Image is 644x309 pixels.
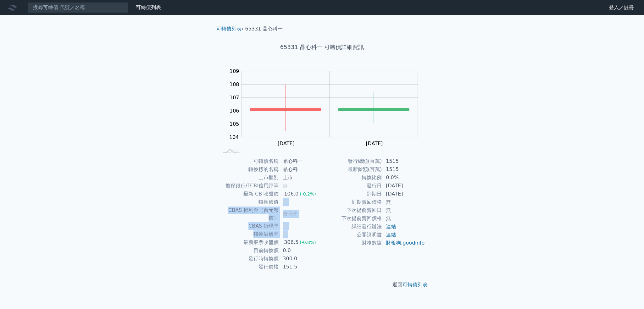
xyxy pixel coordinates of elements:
li: 65331 晶心科一 [245,25,283,33]
td: 轉換比例 [322,174,382,182]
td: [DATE] [382,182,425,190]
td: [DATE] [382,190,425,198]
td: CBAS 折現率 [219,222,279,230]
td: 發行日 [322,182,382,190]
td: 1515 [382,157,425,165]
td: 晶心科 [279,165,322,174]
tspan: 107 [230,95,239,101]
tspan: 108 [230,81,239,87]
span: (-0.8%) [300,240,316,245]
td: 發行總額(百萬) [322,157,382,165]
td: 無 [382,206,425,214]
td: 0.0% [382,174,425,182]
td: 轉換標的名稱 [219,165,279,174]
td: 公開說明書 [322,231,382,239]
td: 轉換溢價率 [219,230,279,238]
td: 151.5 [279,263,322,271]
tspan: 104 [229,134,239,140]
td: 最新股票收盤價 [219,238,279,246]
tspan: [DATE] [366,141,383,146]
td: 詳細發行辦法 [322,223,382,231]
td: 下次提前賣回價格 [322,214,382,223]
td: 上市櫃別 [219,174,279,182]
td: , [382,239,425,247]
div: 306.5 [283,239,300,246]
td: 無 [382,214,425,223]
td: 發行價格 [219,263,279,271]
td: 0.0 [279,246,322,255]
h1: 65331 晶心科一 可轉債詳細資訊 [211,43,433,52]
td: 300.0 [279,255,322,263]
input: 搜尋可轉債 代號／名稱 [28,2,128,13]
span: 無 [283,223,288,229]
td: 目前轉換價 [219,246,279,255]
td: 1515 [382,165,425,174]
span: 無承作 [283,211,298,217]
td: 發行時轉換價 [219,255,279,263]
td: 擔保銀行/TCRI信用評等 [219,182,279,190]
span: (-0.2%) [300,191,316,196]
div: 106.0 [283,190,300,198]
tspan: [DATE] [278,141,295,146]
td: 晶心科一 [279,157,322,165]
span: 無 [283,183,288,189]
td: CBAS 權利金（百元報價） [219,206,279,222]
span: 無 [283,199,288,205]
td: 最新餘額(百萬) [322,165,382,174]
td: 無 [382,198,425,206]
td: 上市 [279,174,322,182]
a: 可轉債列表 [136,4,161,10]
a: 財報狗 [386,240,401,246]
span: 無 [283,231,288,237]
tspan: 105 [230,121,239,127]
p: 返回 [211,281,433,289]
tspan: 106 [230,108,239,114]
td: 下次提前賣回日 [322,206,382,214]
a: 連結 [386,223,396,229]
a: 登入／註冊 [604,3,639,13]
a: goodinfo [402,240,425,246]
a: 連結 [386,232,396,238]
td: 財務數據 [322,239,382,247]
td: 到期日 [322,190,382,198]
td: 轉換價值 [219,198,279,206]
g: Chart [226,68,427,146]
a: 可轉債列表 [216,26,241,32]
td: 最新 CB 收盤價 [219,190,279,198]
li: › [216,25,243,33]
td: 到期賣回價格 [322,198,382,206]
tspan: 109 [230,68,239,74]
a: 可轉債列表 [402,282,428,288]
td: 可轉債名稱 [219,157,279,165]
